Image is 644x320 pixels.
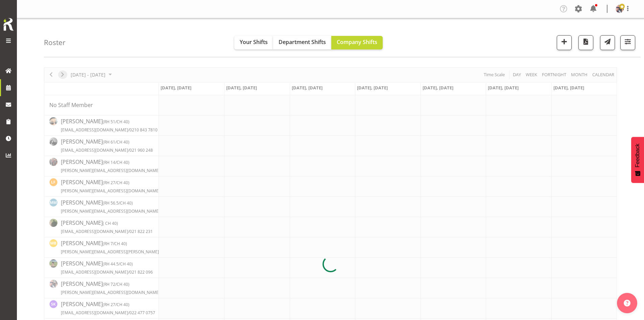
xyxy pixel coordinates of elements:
button: Department Shifts [273,36,331,49]
button: Add a new shift [557,35,572,50]
span: Company Shifts [337,38,377,46]
img: shaun-dalgetty840549a0c8df28bbc325279ea0715bbc.png [616,5,624,13]
button: Your Shifts [234,36,273,49]
button: Feedback - Show survey [631,137,644,183]
span: Your Shifts [240,38,268,46]
button: Download a PDF of the roster according to the set date range. [578,35,593,50]
span: Department Shifts [279,38,326,46]
button: Company Shifts [331,36,383,49]
img: Rosterit icon logo [2,17,15,32]
h4: Roster [44,39,66,46]
button: Filter Shifts [620,35,635,50]
span: Feedback [635,144,641,167]
button: Send a list of all shifts for the selected filtered period to all rostered employees. [600,35,615,50]
img: help-xxl-2.png [624,300,630,306]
